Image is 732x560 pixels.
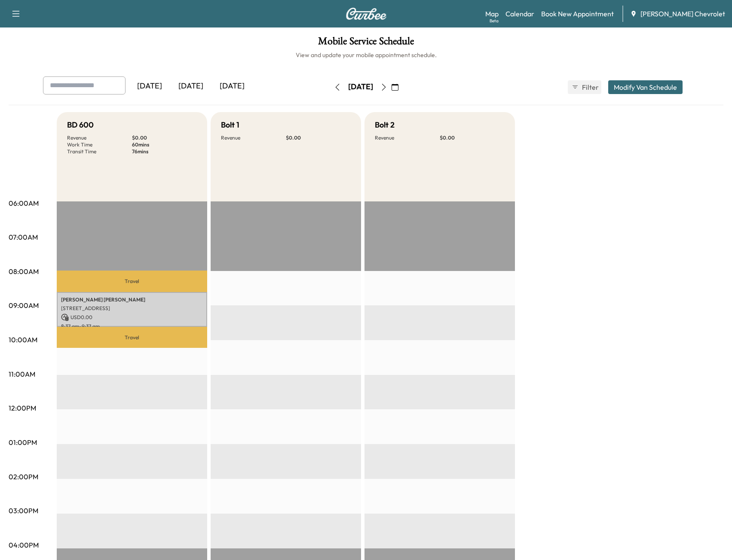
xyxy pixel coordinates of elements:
p: 12:00PM [9,403,36,413]
p: $ 0.00 [440,134,505,141]
p: Transit Time [67,148,132,155]
div: [DATE] [170,76,211,96]
p: Travel [57,271,207,292]
p: 06:00AM [9,198,39,208]
p: Work Time [67,141,132,148]
p: Revenue [67,134,132,141]
p: 11:00AM [9,369,35,379]
p: 8:37 am - 9:37 am [61,323,203,330]
p: [PERSON_NAME] [PERSON_NAME] [61,296,203,303]
button: Modify Van Schedule [608,80,683,94]
h6: View and update your mobile appointment schedule. [9,51,723,59]
div: Beta [490,18,499,24]
p: 10:00AM [9,335,37,345]
p: 76 mins [132,148,197,155]
a: Calendar [505,9,534,19]
p: USD 0.00 [61,313,203,321]
div: [DATE] [211,76,253,96]
span: Filter [582,82,597,92]
h5: Bolt 2 [375,119,395,131]
p: $ 0.00 [286,134,351,141]
p: Travel [57,327,207,348]
p: Revenue [375,134,440,141]
p: $ 0.00 [132,134,197,141]
h1: Mobile Service Schedule [9,36,723,51]
img: Curbee Logo [346,8,387,20]
p: 09:00AM [9,300,39,310]
a: MapBeta [485,9,499,19]
p: 03:00PM [9,505,38,516]
p: 60 mins [132,141,197,148]
p: 07:00AM [9,232,38,242]
p: 04:00PM [9,540,39,550]
button: Filter [568,80,601,94]
p: Revenue [221,134,286,141]
span: [PERSON_NAME] Chevrolet [640,9,725,19]
p: 08:00AM [9,266,39,277]
p: [STREET_ADDRESS] [61,305,203,312]
h5: Bolt 1 [221,119,239,131]
h5: BD 600 [67,119,94,131]
div: [DATE] [129,76,170,96]
p: 02:00PM [9,472,38,482]
a: Book New Appointment [541,9,614,19]
p: 01:00PM [9,437,37,447]
div: [DATE] [348,82,373,92]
